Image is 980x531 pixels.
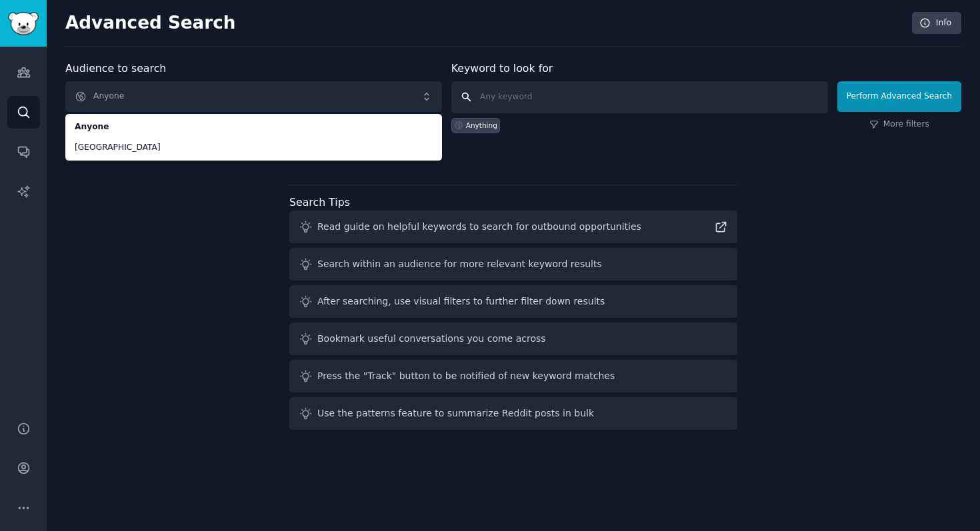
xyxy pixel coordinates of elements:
h2: Advanced Search [65,13,905,34]
span: [GEOGRAPHIC_DATA] [75,142,433,154]
div: After searching, use visual filters to further filter down results [317,294,605,308]
button: Perform Advanced Search [837,81,961,112]
span: Anyone [75,121,433,133]
input: Any keyword [451,81,828,113]
a: More filters [869,119,929,131]
img: GummySearch logo [8,12,39,35]
label: Keyword to look for [451,62,553,75]
div: Search within an audience for more relevant keyword results [317,257,602,271]
button: Anyone [65,81,442,112]
div: Anything [466,121,497,130]
div: Use the patterns feature to summarize Reddit posts in bulk [317,406,594,420]
label: Search Tips [289,196,350,209]
div: Read guide on helpful keywords to search for outbound opportunities [317,220,641,234]
label: Audience to search [65,62,166,75]
div: Press the "Track" button to be notified of new keyword matches [317,369,615,383]
ul: Anyone [65,114,442,161]
div: Bookmark useful conversations you come across [317,332,546,346]
a: Info [912,12,961,35]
